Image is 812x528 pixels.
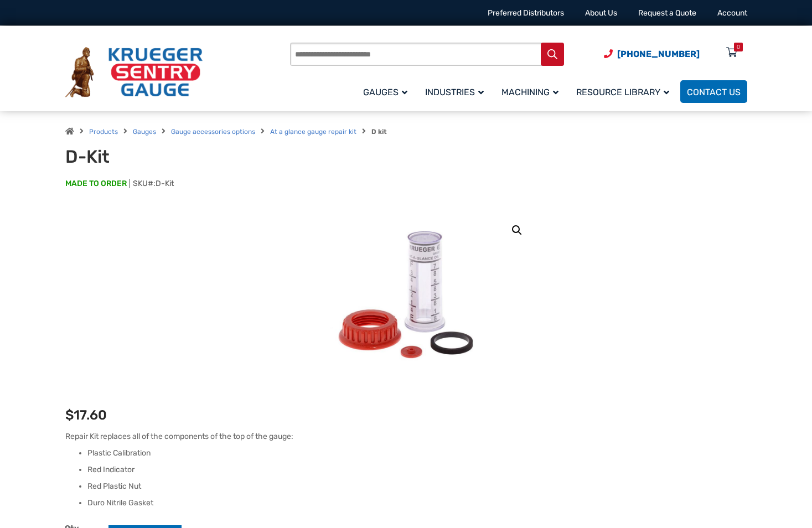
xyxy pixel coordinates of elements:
[65,407,107,423] bdi: 17.60
[680,80,747,103] a: Contact Us
[87,498,747,509] li: Duro Nitrile Gasket
[570,79,680,105] a: Resource Library
[687,87,741,97] span: Contact Us
[737,43,740,51] div: 0
[488,8,564,18] a: Preferred Distributors
[87,448,747,459] li: Plastic Calibration
[89,128,118,136] a: Products
[323,211,489,377] img: D-Kit
[156,179,174,188] span: D-Kit
[65,47,203,98] img: Krueger Sentry Gauge
[638,8,696,18] a: Request a Quote
[65,431,747,442] p: Repair Kit replaces all of the components of the top of the gauge:
[130,179,174,188] span: SKU#:
[425,87,484,97] span: Industries
[87,481,747,492] li: Red Plastic Nut
[270,128,356,136] a: At a glance gauge repair kit
[133,128,156,136] a: Gauges
[585,8,617,18] a: About Us
[495,79,570,105] a: Machining
[501,87,558,97] span: Machining
[65,178,127,189] span: MADE TO ORDER
[507,220,527,240] a: View full-screen image gallery
[65,407,74,423] span: $
[356,79,418,105] a: Gauges
[87,464,747,475] li: Red Indicator
[604,47,700,61] a: Phone Number (920) 434-8860
[363,87,407,97] span: Gauges
[576,87,669,97] span: Resource Library
[617,49,700,59] span: [PHONE_NUMBER]
[717,8,747,18] a: Account
[65,146,338,167] h1: D-Kit
[171,128,255,136] a: Gauge accessories options
[371,128,387,136] strong: D kit
[418,79,495,105] a: Industries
